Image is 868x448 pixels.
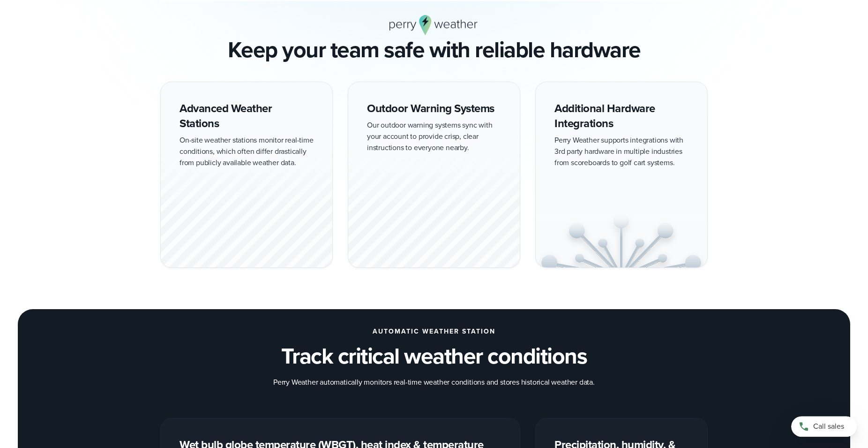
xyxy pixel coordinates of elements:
img: Integration-Light.svg [536,213,707,268]
h2: Keep your team safe with reliable hardware [228,37,641,63]
span: Call sales [813,421,844,432]
h3: Track critical weather conditions [281,343,587,369]
a: Call sales [791,416,857,437]
p: Perry Weather automatically monitors real-time weather conditions and stores historical weather d... [273,377,595,388]
h2: AUTOMATIC WEATHER STATION [373,328,495,335]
